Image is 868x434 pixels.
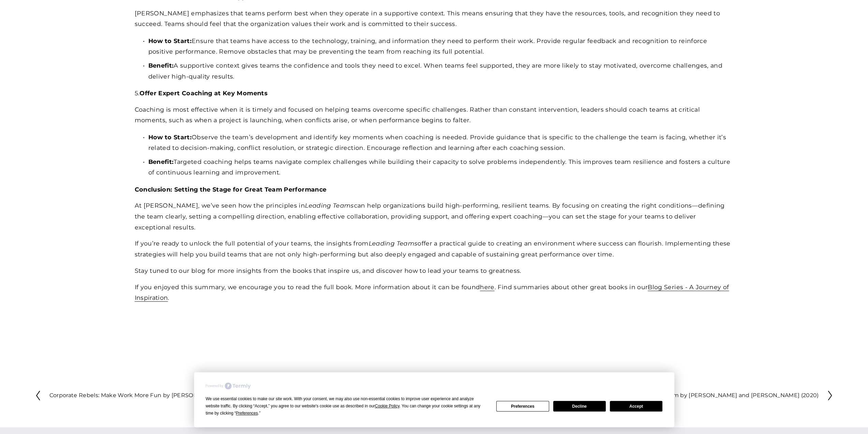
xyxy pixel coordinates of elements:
p: 5. [134,88,733,99]
div: Cookie Consent Prompt [194,372,674,427]
p: Targeted coaching helps teams navigate complex challenges while building their capacity to solve ... [148,156,733,178]
img: Powered by Termly [206,382,251,389]
em: Leading Teams [369,240,418,247]
div: We use essential cookies to make our site work. With your consent, we may also use non-essential ... [206,395,488,417]
p: If you enjoyed this summary, we encourage you to read the full book. More information about it ca... [134,282,733,303]
p: Observe the team’s development and identify key moments when coaching is needed. Provide guidance... [148,132,733,153]
a: Corporate Rebels: Make Work More Fun by [PERSON_NAME] and Pim de Morree (2020) [35,390,295,401]
p: Coaching is most effective when it is timely and focused on helping teams overcome specific chall... [134,104,733,126]
button: Decline [553,401,606,411]
em: Leading Teams [305,202,354,209]
strong: Benefit: [148,62,174,69]
strong: How to Start: [148,37,192,44]
span: Cookie Policy [375,404,399,408]
p: Ensure that teams have access to the technology, training, and information they need to perform t... [148,36,733,57]
button: Accept [610,401,662,411]
strong: Conclusion: Setting the Stage for Great Team Performance [134,186,326,193]
p: Stay tuned to our blog for more insights from the books that inspire us, and discover how to lead... [134,265,733,276]
strong: Offer Expert Coaching at Key Moments [139,89,267,97]
h2: Corporate Rebels: Make Work More Fun by [PERSON_NAME] and Pim de Morree (2020) [49,393,295,398]
strong: Benefit: [148,158,174,165]
span: Preferences [236,411,258,416]
strong: How to Start: [148,134,192,141]
p: At [PERSON_NAME], we’ve seen how the principles in can help organizations build high-performing, ... [134,200,733,233]
p: If you’re ready to unlock the full potential of your teams, the insights from offer a practical g... [134,238,733,260]
p: A supportive context gives teams the confidence and tools they need to excel. When teams feel sup... [148,60,733,82]
button: Preferences [496,401,549,411]
a: here [480,283,494,291]
p: [PERSON_NAME] emphasizes that teams perform best when they operate in a supportive context. This ... [134,8,733,29]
